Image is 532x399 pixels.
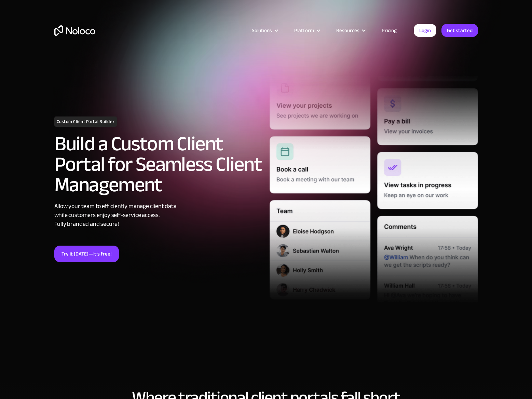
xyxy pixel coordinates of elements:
a: Login [414,24,436,37]
div: Solutions [243,26,286,35]
div: Allow your team to efficiently manage client data while customers enjoy self-service access. Full... [54,202,263,229]
a: home [54,25,95,36]
div: Resources [328,26,373,35]
h2: Build a Custom Client Portal for Seamless Client Management [54,134,263,195]
div: Platform [286,26,328,35]
a: Pricing [373,26,405,35]
h1: Custom Client Portal Builder [54,116,117,127]
div: Platform [294,26,314,35]
a: Get started [441,24,478,37]
div: Resources [336,26,359,35]
div: Solutions [252,26,272,35]
a: Try it [DATE]—it’s free! [54,246,119,262]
